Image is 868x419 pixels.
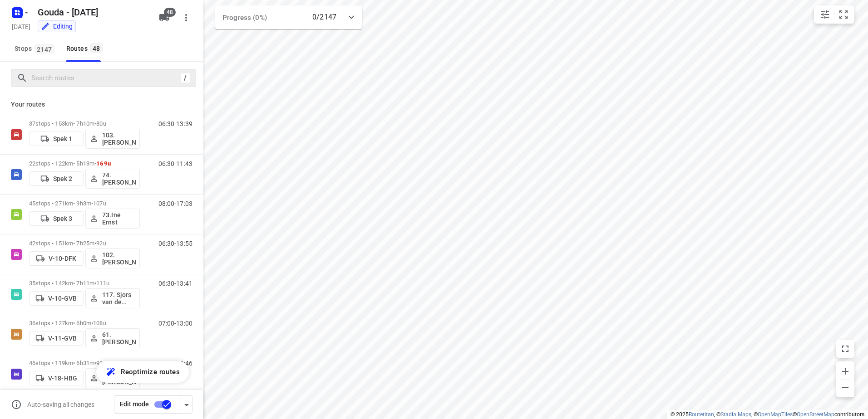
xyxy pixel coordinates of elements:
span: • [94,120,96,127]
span: 2147 [35,44,54,54]
div: Routes [66,43,105,54]
div: Progress (0%)0/2147 [215,5,362,29]
button: 85.[PERSON_NAME] [85,368,140,388]
p: 08:00-17:03 [158,200,192,207]
input: Search routes [31,71,180,85]
p: 07:00-13:00 [158,320,192,327]
p: 102.[PERSON_NAME] [102,251,136,266]
div: / [180,73,190,83]
button: 48 [155,9,173,27]
button: 73.Ine Ernst [85,209,140,229]
p: Spek 2 [53,175,73,182]
p: 0/2147 [312,12,336,23]
p: 45 stops • 271km • 9h3m [29,200,140,207]
button: 103.[PERSON_NAME] [85,129,140,149]
p: 103.[PERSON_NAME] [102,132,136,146]
span: • [91,320,93,326]
button: Spek 1 [29,132,84,146]
p: 42 stops • 151km • 7h25m [29,240,140,247]
button: More [177,9,195,27]
h5: Project date [8,21,34,32]
span: • [94,360,96,366]
button: 61.[PERSON_NAME] [85,328,140,348]
p: 06:30-13:41 [158,280,192,287]
div: Driver app settings [181,399,192,410]
p: 06:30-13:55 [158,240,192,247]
p: 46 stops • 119km • 6h31m [29,360,140,366]
button: V-11-GVB [29,331,84,346]
span: 108u [93,320,106,326]
span: Edit mode [120,400,149,408]
div: small contained button group [814,5,854,24]
p: V-11-GVB [48,335,77,342]
button: Reoptimize routes [96,361,189,383]
p: 35 stops • 142km • 7h11m [29,280,140,287]
p: 06:30-13:39 [158,120,192,127]
p: Your routes [11,100,192,109]
span: • [91,200,93,207]
p: 06:15-12:46 [158,360,192,367]
p: 117. Sjors van de Brande [102,291,136,306]
span: • [94,160,96,167]
span: 111u [96,280,109,287]
button: 117. Sjors van de Brande [85,288,140,308]
p: 37 stops • 153km • 7h10m [29,120,140,127]
button: Spek 3 [29,211,84,226]
span: 93u [96,360,106,366]
div: You are currently in edit mode. [41,22,73,31]
p: Spek 3 [53,215,73,222]
button: V-18-HBG [29,371,84,385]
button: V-10-DFK [29,251,84,266]
span: Stops [15,43,57,54]
span: Reoptimize routes [121,366,180,378]
p: 22 stops • 122km • 5h13m [29,160,140,167]
li: © 2025 , © , © © contributors [671,411,864,418]
p: Auto-saving all changes [27,401,94,408]
p: 73.Ine Ernst [102,211,136,226]
span: 80u [96,120,106,127]
span: 48 [90,44,103,53]
span: Progress (0%) [222,14,267,22]
p: 61.[PERSON_NAME] [102,331,136,346]
p: V-18-HBG [48,375,77,382]
p: Spek 1 [53,135,73,142]
span: 107u [93,200,106,207]
span: 48 [164,8,176,17]
button: V-10-GVB [29,291,84,306]
p: 06:30-11:43 [158,160,192,167]
span: 92u [96,240,106,247]
h5: Rename [34,5,152,19]
a: OpenStreetMap [797,411,834,418]
button: 74.[PERSON_NAME] [85,169,140,189]
span: • [94,240,96,247]
a: Stadia Maps [720,411,751,418]
button: 102.[PERSON_NAME] [85,248,140,268]
button: Fit zoom [834,5,853,24]
a: OpenMapTiles [758,411,793,418]
span: 169u [96,160,111,167]
p: V-10-DFK [49,255,76,262]
p: 36 stops • 127km • 6h0m [29,320,140,326]
p: 74.[PERSON_NAME] [102,171,136,186]
button: Map settings [816,5,834,24]
button: Spek 2 [29,171,84,186]
a: Routetitan [689,411,714,418]
span: • [94,280,96,287]
p: V-10-GVB [48,295,77,302]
